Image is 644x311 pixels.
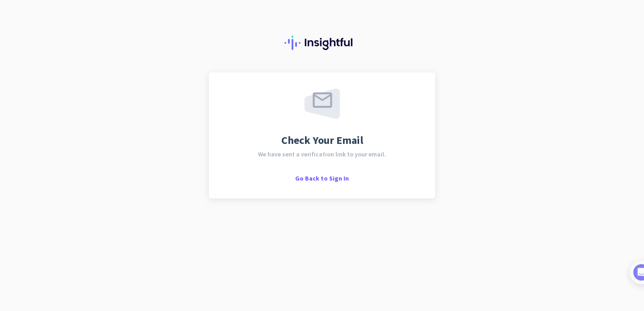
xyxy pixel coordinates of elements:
[258,151,386,157] span: We have sent a verification link to your email.
[281,135,363,146] span: Check Your Email
[284,36,360,50] img: Insightful
[305,88,340,119] img: email-sent
[295,174,349,182] span: Go Back to Sign In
